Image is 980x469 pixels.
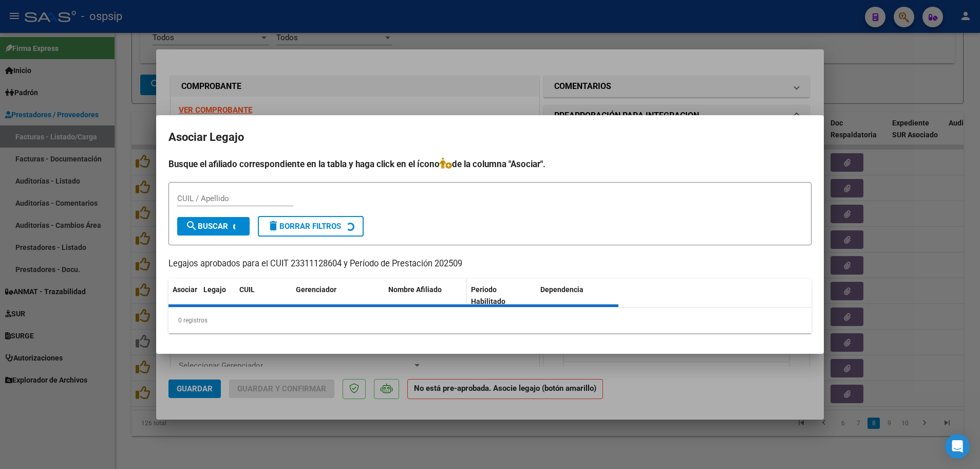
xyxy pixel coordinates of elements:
[168,308,812,333] div: 0 registros
[267,222,341,231] span: Borrar Filtros
[168,279,199,313] datatable-header-cell: Asociar
[199,279,235,313] datatable-header-cell: Legajo
[292,279,384,313] datatable-header-cell: Gerenciador
[471,285,505,305] span: Periodo Habilitado
[185,222,228,231] span: Buscar
[296,285,336,294] span: Gerenciador
[467,279,536,313] datatable-header-cell: Periodo Habilitado
[185,220,198,232] mat-icon: search
[235,279,292,313] datatable-header-cell: CUIL
[536,279,619,313] datatable-header-cell: Dependencia
[173,285,197,294] span: Asociar
[168,128,812,147] h2: Asociar Legajo
[945,434,970,459] div: Open Intercom Messenger
[203,285,226,294] span: Legajo
[267,220,279,232] mat-icon: delete
[168,258,812,270] p: Legajos aprobados para el CUIT 23311128604 y Período de Prestación 202509
[239,285,255,294] span: CUIL
[540,285,583,294] span: Dependencia
[177,217,250,236] button: Buscar
[388,285,442,294] span: Nombre Afiliado
[258,216,364,237] button: Borrar Filtros
[168,157,812,171] h4: Busque el afiliado correspondiente en la tabla y haga click en el ícono de la columna "Asociar".
[384,279,467,313] datatable-header-cell: Nombre Afiliado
